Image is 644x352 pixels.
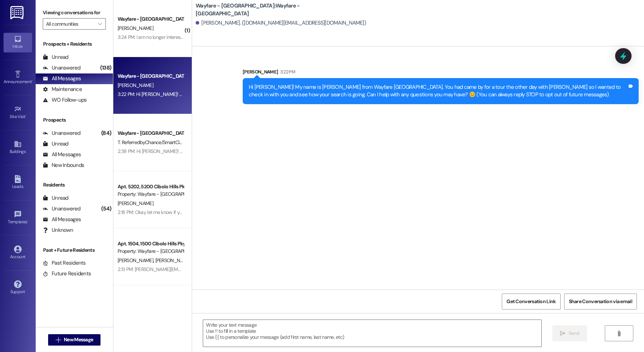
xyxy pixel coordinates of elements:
span: • [27,218,29,223]
span: New Message [64,336,93,343]
a: Buildings [4,138,32,157]
span: Get Conversation Link [506,298,556,305]
div: Maintenance [43,86,82,93]
div: Unread [43,53,68,61]
div: Unread [43,140,68,148]
div: Wayfare - [GEOGRAPHIC_DATA] [118,301,184,308]
div: Unanswered [43,205,81,213]
div: Wayfare - [GEOGRAPHIC_DATA] [118,72,184,80]
div: Property: Wayfare - [GEOGRAPHIC_DATA] [118,248,184,255]
label: Viewing conversations for [43,7,106,18]
img: ResiDesk Logo [10,6,25,19]
span: Send [568,330,579,337]
div: 3:24 PM: I am no longer interested. Thank you [118,34,211,40]
div: [PERSON_NAME]. ([DOMAIN_NAME][EMAIL_ADDRESS][DOMAIN_NAME]) [196,19,366,27]
a: Support [4,278,32,297]
a: Templates • [4,208,32,228]
div: WO Follow-ups [43,96,87,104]
div: Wayfare - [GEOGRAPHIC_DATA] [118,15,184,23]
div: All Messages [43,75,81,82]
span: Share Conversation via email [569,298,632,305]
span: [PERSON_NAME] [118,257,155,264]
div: 3:22 PM [278,68,295,76]
button: Share Conversation via email [564,294,637,310]
div: Past Residents [43,259,86,267]
a: Account [4,243,32,262]
div: 2:18 PM: Okay let me know if you need anything else from me [118,209,244,215]
div: Apt. 1504, 1500 Cibolo Hills Pky [118,240,184,248]
input: All communities [46,18,94,30]
div: Future Residents [43,270,91,277]
span: [PERSON_NAME] [155,257,191,264]
button: Get Conversation Link [502,294,560,310]
i:  [56,337,61,343]
span: [PERSON_NAME] [118,82,153,88]
a: Site Visit • [4,103,32,122]
b: Wayfare - [GEOGRAPHIC_DATA]: Wayfare - [GEOGRAPHIC_DATA] [196,2,338,17]
div: Unread [43,194,68,202]
i:  [98,21,102,27]
div: Prospects [36,116,113,124]
div: Unanswered [43,64,81,72]
span: • [26,113,27,118]
div: Unknown [43,226,73,234]
button: New Message [48,334,101,346]
div: Residents [36,181,113,189]
i:  [560,331,565,336]
a: Inbox [4,33,32,52]
div: (84) [99,128,113,139]
div: Hi [PERSON_NAME]! My name is [PERSON_NAME] from Wayfare [GEOGRAPHIC_DATA]. You had came by for a ... [249,83,627,99]
div: New Inbounds [43,162,84,169]
span: [PERSON_NAME] [118,25,153,31]
div: (54) [99,203,113,214]
button: Send [552,325,587,341]
div: 2:13 PM: [PERSON_NAME][EMAIL_ADDRESS][DOMAIN_NAME] [118,266,244,272]
span: [PERSON_NAME] [118,200,153,206]
span: • [32,78,33,83]
div: All Messages [43,216,81,223]
div: Apt. 5202, 5200 Cibolo Hills Pky [118,183,184,190]
div: [PERSON_NAME] [243,68,639,78]
div: 2:38 PM: Hi [PERSON_NAME]! My name is [PERSON_NAME] from Wayfare [GEOGRAPHIC_DATA]. You had came ... [118,148,592,154]
div: Past + Future Residents [36,246,113,254]
a: Leads [4,173,32,192]
i:  [616,331,622,336]
div: Prospects + Residents [36,40,113,48]
div: All Messages [43,151,81,158]
div: Wayfare - [GEOGRAPHIC_DATA] [118,129,184,137]
div: Unanswered [43,129,81,137]
div: Property: Wayfare - [GEOGRAPHIC_DATA] [118,190,184,198]
div: (138) [98,62,113,73]
span: T. ReferredbyChance/SmartCityLocating [118,139,201,146]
